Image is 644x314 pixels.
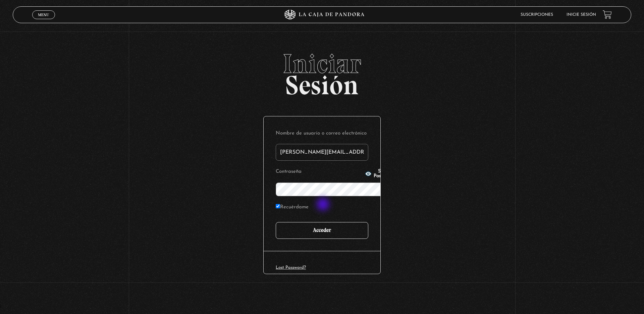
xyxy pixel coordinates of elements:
a: Suscripciones [521,13,553,17]
span: Cerrar [36,18,52,23]
span: Menu [38,13,49,17]
a: View your shopping cart [603,10,612,19]
label: Nombre de usuario o correo electrónico [276,128,368,139]
input: Recuérdame [276,204,280,208]
a: Lost Password? [276,265,306,270]
label: Recuérdame [276,202,309,213]
button: Show Password [365,169,393,178]
span: Show Password [374,169,393,178]
label: Contraseña [276,167,363,177]
span: Iniciar [13,50,631,77]
input: Acceder [276,222,368,239]
a: Inicie sesión [567,13,596,17]
h2: Sesión [13,50,631,93]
